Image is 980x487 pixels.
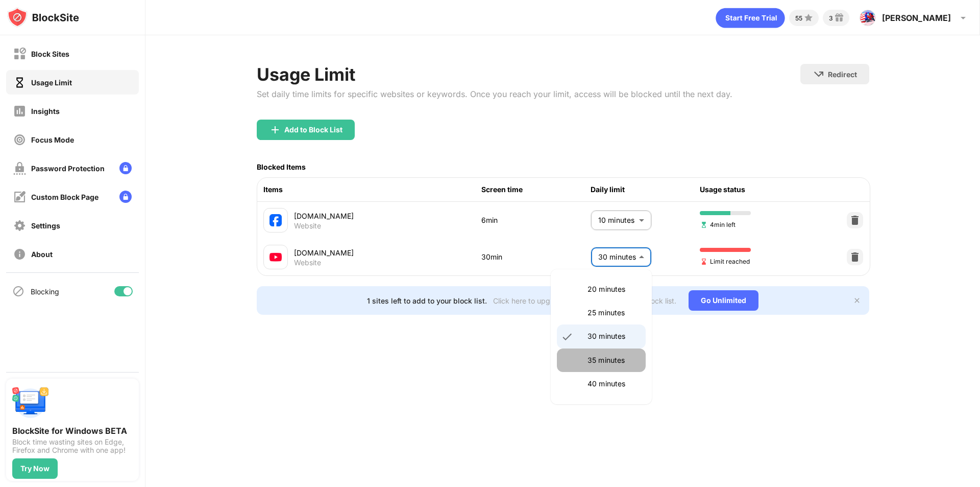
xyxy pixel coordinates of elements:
p: 25 minutes [587,307,640,318]
p: 35 minutes [587,355,640,366]
p: 45 minutes [587,402,640,413]
p: 20 minutes [587,284,640,295]
p: 40 minutes [587,378,640,389]
p: 30 minutes [587,331,640,342]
